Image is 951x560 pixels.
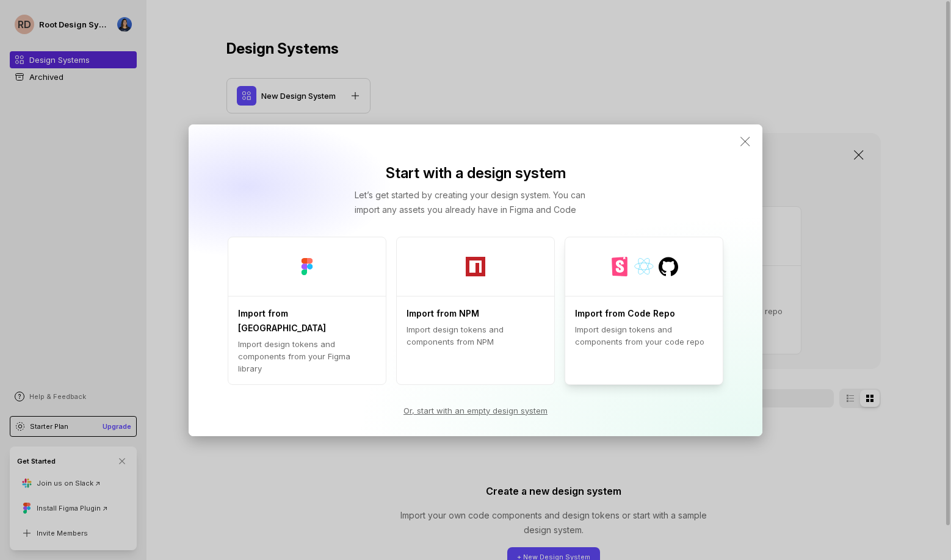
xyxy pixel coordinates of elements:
[238,306,376,336] p: Import from [GEOGRAPHIC_DATA]
[407,306,479,321] p: Import from NPM
[355,188,596,217] p: Let’s get started by creating your design system. You can import any assets you already have in F...
[403,404,548,417] a: Or, start with an empty design system
[386,163,566,183] p: Start with a design system
[407,323,544,348] p: Import design tokens and components from NPM
[575,306,675,321] p: Import from Code Repo
[575,323,713,348] p: Import design tokens and components from your code repo
[238,338,376,375] p: Import design tokens and components from your Figma library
